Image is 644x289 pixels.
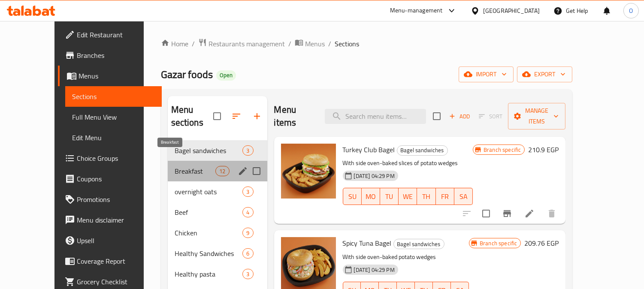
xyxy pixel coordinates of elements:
button: import [459,66,514,82]
span: export [524,69,565,80]
span: Full Menu View [72,112,155,122]
span: Add [448,111,471,121]
span: Beef [175,207,243,217]
div: Bagel sandwiches [397,145,448,156]
span: O [629,6,633,15]
nav: breadcrumb [161,38,573,49]
span: Promotions [77,194,155,205]
a: Home [161,39,188,49]
a: Promotions [58,189,162,210]
span: Menus [79,71,155,81]
a: Full Menu View [65,107,162,127]
span: Choice Groups [77,153,155,163]
button: Add section [247,106,267,126]
h6: 209.76 EGP [524,237,559,249]
span: MO [365,190,377,203]
li: / [288,39,291,49]
span: 12 [216,167,229,175]
span: Menus [305,39,325,49]
a: Edit Restaurant [58,24,162,45]
img: Turkey Club Bagel [281,144,336,199]
div: Healthy Sandwiches6 [168,243,267,264]
a: Upsell [58,230,162,251]
div: items [242,228,253,238]
span: Grocery Checklist [77,277,155,287]
div: Chicken9 [168,223,267,243]
div: items [242,187,253,197]
a: Menus [295,38,325,49]
span: Restaurants management [209,39,285,49]
span: 9 [243,229,253,237]
a: Menu disclaimer [58,210,162,230]
span: Chicken [175,228,243,238]
h6: 210.9 EGP [528,144,559,156]
span: SA [458,190,469,203]
span: Add item [446,110,473,123]
button: export [517,66,572,82]
span: [DATE] 04:29 PM [351,266,398,274]
div: items [242,269,253,279]
span: Edit Restaurant [77,30,155,40]
span: TH [420,190,432,203]
span: Spicy Tuna Bagel [343,237,392,250]
button: FR [436,188,454,205]
span: import [466,69,507,80]
span: 3 [243,147,253,155]
span: Branches [77,50,155,60]
span: Open [216,72,236,79]
span: Breakfast [175,166,216,176]
span: Coupons [77,174,155,184]
span: Bagel sandwiches [175,145,243,156]
span: Turkey Club Bagel [343,143,395,156]
h2: Menu sections [171,103,213,129]
div: Bagel sandwiches [393,239,444,249]
span: FR [439,190,451,203]
button: TH [417,188,435,205]
span: Healthy pasta [175,269,243,279]
button: Branch-specific-item [497,203,517,224]
button: delete [541,203,562,224]
span: Manage items [515,105,559,127]
span: Menu disclaimer [77,215,155,225]
a: Edit menu item [524,208,535,219]
button: MO [362,188,380,205]
span: 4 [243,208,253,217]
input: search [325,109,426,124]
div: Breakfast12edit [168,161,267,181]
span: Branch specific [476,239,520,247]
div: items [242,145,253,156]
span: Healthy Sandwiches [175,248,243,259]
span: Upsell [77,235,155,246]
a: Coverage Report [58,251,162,271]
button: TU [380,188,399,205]
div: items [242,207,253,217]
a: Menus [58,66,162,86]
div: Open [216,70,236,81]
button: Add [446,110,473,123]
span: 3 [243,188,253,196]
p: With side oven-baked potato wedges [343,252,469,262]
span: Bagel sandwiches [397,145,447,155]
span: overnight oats [175,187,243,197]
a: Restaurants management [198,38,285,49]
span: SU [347,190,358,203]
span: 6 [243,250,253,258]
a: Coupons [58,169,162,189]
span: Gazar foods [161,65,213,84]
span: Sort sections [226,106,247,126]
span: WE [402,190,414,203]
div: items [215,166,229,176]
span: Branch specific [480,146,524,154]
h2: Menu items [274,103,315,129]
span: Coverage Report [77,256,155,266]
li: / [328,39,331,49]
button: SA [454,188,473,205]
span: [DATE] 04:29 PM [351,172,398,180]
li: / [192,39,195,49]
div: Bagel sandwiches3 [168,140,267,161]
